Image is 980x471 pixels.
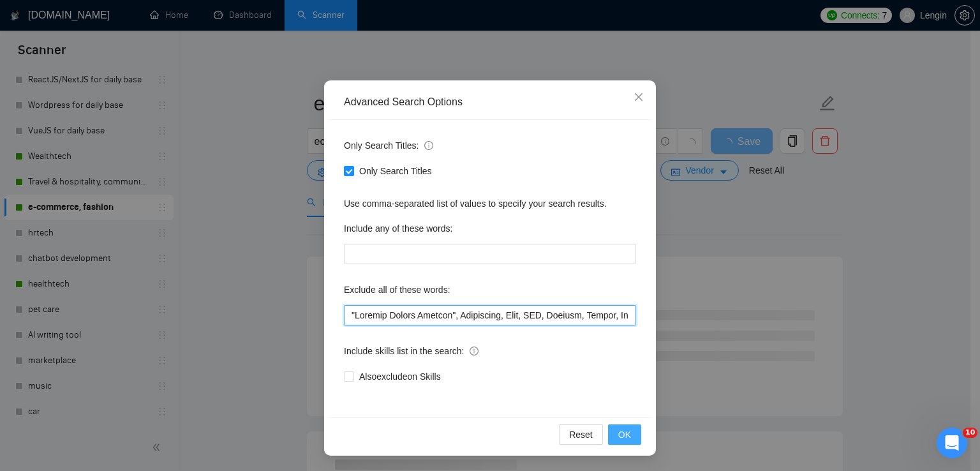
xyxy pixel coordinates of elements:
[608,424,641,445] button: OK
[559,424,603,445] button: Reset
[354,164,437,178] span: Only Search Titles
[963,428,977,438] span: 10
[344,138,433,153] span: Only Search Titles:
[621,80,656,115] button: Close
[344,218,452,239] label: Include any of these words:
[344,280,450,300] label: Exclude all of these words:
[618,428,631,442] span: OK
[569,428,593,442] span: Reset
[937,428,967,458] iframe: Intercom live chat
[344,344,479,358] span: Include skills list in the search:
[424,141,433,150] span: info-circle
[354,370,446,384] span: Also exclude on Skills
[470,347,479,355] span: info-circle
[344,197,636,211] div: Use comma-separated list of values to specify your search results.
[634,92,644,102] span: close
[344,95,636,109] div: Advanced Search Options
